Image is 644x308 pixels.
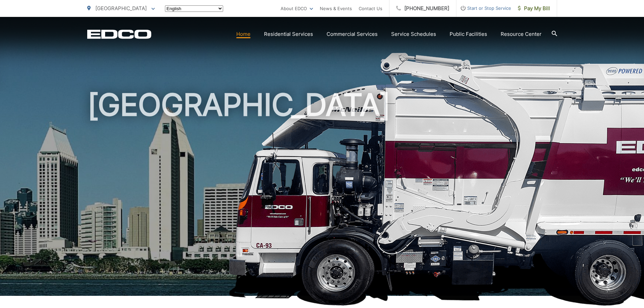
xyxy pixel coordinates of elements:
h1: [GEOGRAPHIC_DATA] [87,88,557,302]
a: Commercial Services [327,30,378,38]
a: Resource Center [501,30,542,38]
a: Public Facilities [450,30,487,38]
a: About EDCO [281,4,313,13]
span: Pay My Bill [518,4,550,13]
a: EDCD logo. Return to the homepage. [87,29,151,39]
a: News & Events [320,4,352,13]
select: Select a language [165,5,223,12]
a: Contact Us [359,4,382,13]
a: Residential Services [264,30,313,38]
a: Service Schedules [391,30,436,38]
span: [GEOGRAPHIC_DATA] [95,5,147,11]
a: Home [236,30,251,38]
